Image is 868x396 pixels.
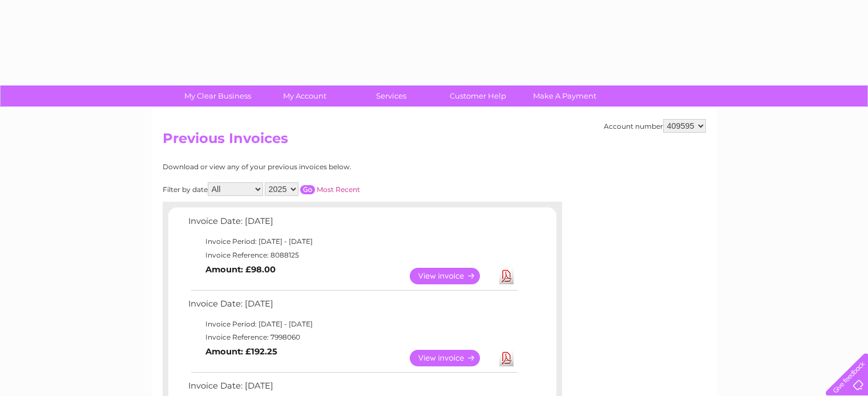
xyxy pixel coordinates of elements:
[410,268,494,284] a: View
[171,85,265,107] a: My Clear Business
[317,185,360,194] a: Most Recent
[185,248,519,262] td: Invoice Reference: 8088125
[344,85,438,107] a: Services
[410,350,494,366] a: View
[163,130,706,152] h2: Previous Invoices
[185,330,519,344] td: Invoice Reference: 7998060
[604,119,706,133] div: Account number
[257,85,352,107] a: My Account
[163,163,462,171] div: Download or view any of your previous invoices below.
[431,85,525,107] a: Customer Help
[185,317,519,331] td: Invoice Period: [DATE] - [DATE]
[185,296,519,317] td: Invoice Date: [DATE]
[163,182,462,196] div: Filter by date
[185,235,519,248] td: Invoice Period: [DATE] - [DATE]
[499,268,514,284] a: Download
[205,264,276,275] b: Amount: £98.00
[185,214,519,235] td: Invoice Date: [DATE]
[499,350,514,366] a: Download
[205,346,277,357] b: Amount: £192.25
[518,85,612,107] a: Make A Payment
